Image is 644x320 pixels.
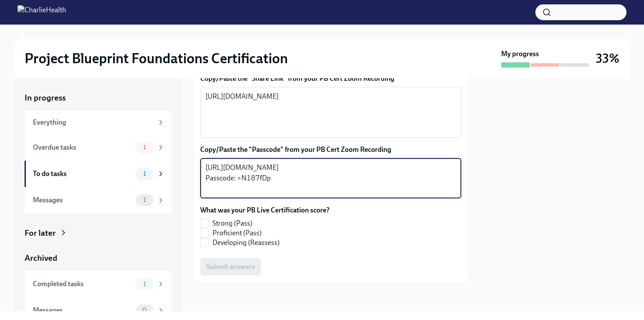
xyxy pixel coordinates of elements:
textarea: [URL][DOMAIN_NAME] Passcode: =N187fDp [205,162,456,194]
h2: Project Blueprint Foundations Certification [25,50,288,67]
span: Proficient (Pass) [212,228,262,238]
span: 0 [137,307,152,313]
a: To do tasks1 [25,161,172,187]
a: Messages1 [25,187,172,213]
label: What was your PB Live Certification score? [200,205,329,215]
span: 1 [138,144,151,151]
a: In progress [25,92,172,104]
span: 1 [138,197,151,203]
img: CharlieHealth [18,5,66,19]
label: Copy/Paste the "Passcode" from your PB Cert Zoom Recording [200,145,461,155]
span: Developing (Reassess) [212,238,280,248]
div: To do tasks [33,169,132,179]
div: Messages [33,195,132,205]
textarea: [URL][DOMAIN_NAME] [205,91,456,133]
span: 1 [138,170,151,177]
h3: 33% [596,50,619,66]
div: Messages [33,306,132,315]
a: Overdue tasks1 [25,134,172,161]
div: For later [25,227,56,239]
a: For later [25,227,172,239]
div: Overdue tasks [33,143,132,152]
span: Strong (Pass) [212,219,252,228]
a: Archived [25,252,172,264]
div: Completed tasks [33,279,132,289]
div: Everything [33,118,153,127]
a: Completed tasks1 [25,271,172,297]
strong: My progress [501,49,539,59]
label: Copy/Paste the "Share Link" from your PB Cert Zoom Recording [200,74,461,83]
a: Everything [25,111,172,134]
span: 1 [138,280,151,287]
